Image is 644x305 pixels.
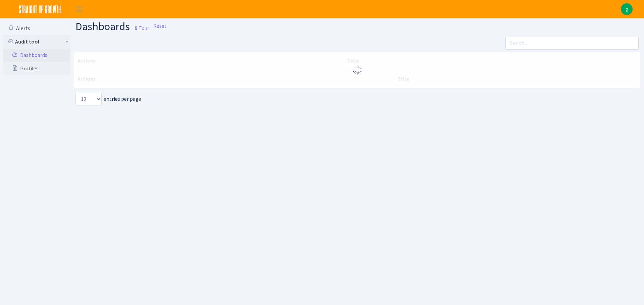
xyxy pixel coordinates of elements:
[621,3,633,15] img: gjoyce
[505,37,639,50] input: Search...
[3,35,70,49] a: Audit tool
[132,23,149,34] small: Tour
[130,19,149,33] a: Tour
[352,65,363,75] img: Processing...
[621,3,633,15] a: g
[3,49,70,62] a: Dashboards
[75,93,102,105] select: entries per page
[153,22,167,30] a: Reset
[3,62,70,75] a: Profiles
[71,4,88,15] button: Toggle navigation
[75,93,141,105] label: entries per page
[3,22,70,35] a: Alerts
[75,21,149,34] h1: Dashboards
